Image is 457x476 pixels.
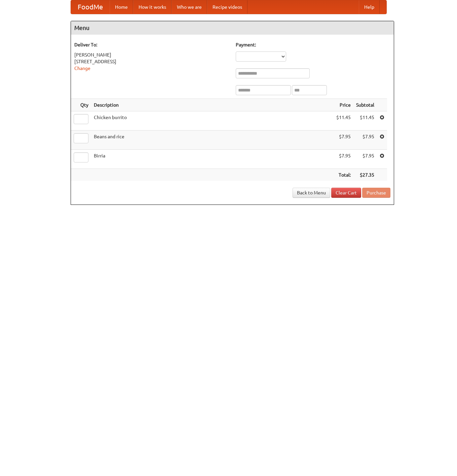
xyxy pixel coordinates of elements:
[74,51,229,58] div: [PERSON_NAME]
[172,0,207,14] a: Who we are
[353,169,377,181] th: $27.35
[133,0,172,14] a: How it works
[334,99,353,111] th: Price
[71,99,91,111] th: Qty
[71,0,110,14] a: FoodMe
[331,188,361,198] a: Clear Cart
[91,150,334,169] td: Birria
[91,111,334,131] td: Chicken burrito
[353,131,377,150] td: $7.95
[110,0,133,14] a: Home
[334,131,353,150] td: $7.95
[334,150,353,169] td: $7.95
[236,41,390,48] h5: Payment:
[74,58,229,65] div: [STREET_ADDRESS]
[207,0,247,14] a: Recipe videos
[359,0,380,14] a: Help
[74,41,229,48] h5: Deliver To:
[353,99,377,111] th: Subtotal
[334,111,353,131] td: $11.45
[91,131,334,150] td: Beans and rice
[353,111,377,131] td: $11.45
[91,99,334,111] th: Description
[362,188,390,198] button: Purchase
[71,21,394,35] h4: Menu
[74,66,90,71] a: Change
[334,169,353,181] th: Total:
[353,150,377,169] td: $7.95
[293,188,330,198] a: Back to Menu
